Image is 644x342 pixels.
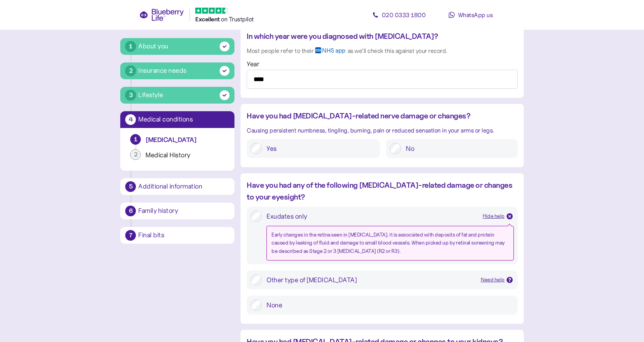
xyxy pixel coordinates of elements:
[125,230,136,241] div: 7
[126,134,228,149] button: 1[MEDICAL_DATA]
[125,206,136,216] div: 6
[481,276,505,284] div: Need help
[262,299,513,311] label: None
[125,181,136,192] div: 5
[221,15,254,23] span: on Trustpilot
[483,212,505,221] div: Hide help
[247,179,517,203] div: Have you had any of the following [MEDICAL_DATA]-related damage or changes to your eyesight?
[247,126,517,135] div: Causing persistent numbness, tingling, burning, pain or reduced sensation in your arms or legs.
[138,66,187,76] div: Insurance needs
[266,211,477,222] div: Exudates only
[458,11,493,19] span: WhatsApp us
[125,114,136,125] div: 4
[120,111,234,128] button: 4Medical conditions
[322,47,346,59] span: NHS app
[145,151,225,160] div: Medical History
[138,208,230,214] div: Family history
[138,183,230,190] div: Additional information
[138,116,230,123] div: Medical conditions
[145,136,225,144] div: [MEDICAL_DATA]
[247,30,517,42] div: In which year were you diagnosed with [MEDICAL_DATA]?
[266,274,475,286] div: Other type of [MEDICAL_DATA]
[120,62,234,79] button: 2Insurance needs
[262,143,376,154] label: Yes
[138,41,168,51] div: About you
[436,7,505,22] a: WhatsApp us
[120,203,234,219] button: 6Family history
[125,41,136,52] div: 1
[130,149,141,160] div: 2
[195,16,221,23] span: Excellent ️
[401,143,513,154] label: No
[130,134,141,145] div: 1
[120,227,234,244] button: 7Final bits
[365,7,433,22] a: 020 0333 1800
[120,178,234,195] button: 5Additional information
[125,66,136,76] div: 2
[126,149,228,165] button: 2Medical History
[271,231,509,256] div: Early changes in the retina seen in [MEDICAL_DATA]. It is associated with deposits of fat and pro...
[348,46,447,56] div: as we’ll check this against your record.
[120,87,234,104] button: 3Lifestyle
[247,110,517,122] div: Have you had [MEDICAL_DATA]-related nerve damage or changes?
[120,38,234,55] button: 1About you
[382,11,426,19] span: 020 0333 1800
[247,59,259,69] label: Year
[138,232,230,239] div: Final bits
[138,90,163,100] div: Lifestyle
[247,46,313,56] div: Most people refer to their
[125,90,136,101] div: 3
